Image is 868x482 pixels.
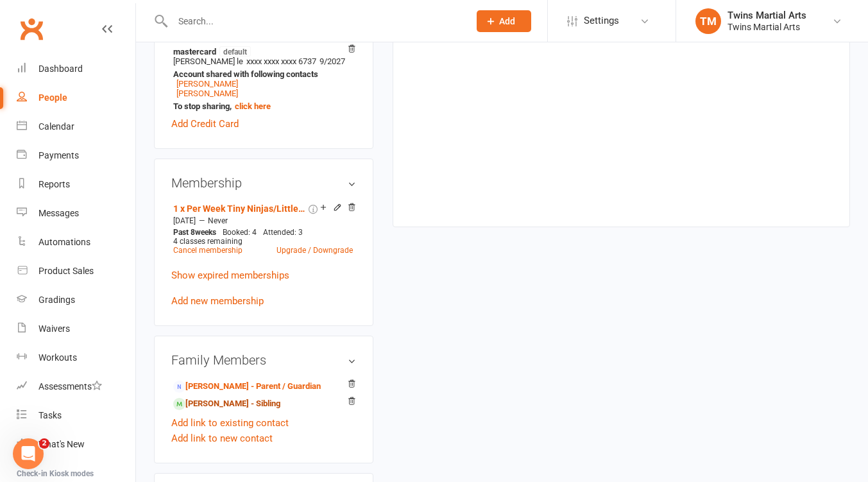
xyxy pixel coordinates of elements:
a: Add Credit Card [171,116,239,132]
a: Upgrade / Downgrade [277,246,353,255]
a: click here [235,101,271,111]
div: Workouts [38,352,77,363]
input: Search... [169,12,460,30]
div: Assessments [38,381,102,392]
a: Cancel membership [173,246,243,255]
div: Messages [38,208,79,218]
span: Add [499,16,515,26]
a: Show expired memberships [171,270,289,281]
a: Waivers [17,314,135,343]
a: [PERSON_NAME] - Parent / Guardian [173,380,321,393]
span: Never [208,216,228,225]
a: [PERSON_NAME] - Sibling [173,397,280,411]
a: Add new membership [171,295,264,307]
a: [PERSON_NAME] [176,79,238,89]
div: weeks [170,228,219,237]
div: What's New [38,439,85,449]
a: Gradings [17,286,135,314]
a: 1 x Per Week Tiny Ninjas/Little Ninjas/Dragons [173,203,306,214]
a: Payments [17,141,135,170]
li: [PERSON_NAME] le [171,44,356,113]
div: Gradings [38,295,75,305]
a: Add link to existing contact [171,415,289,431]
div: Product Sales [38,266,94,276]
a: Product Sales [17,257,135,286]
span: Booked: 4 [223,228,257,237]
div: Twins Martial Arts [728,21,806,33]
strong: To stop sharing, [173,101,350,111]
a: Messages [17,199,135,228]
span: default [219,46,251,56]
div: People [38,92,67,103]
div: Twins Martial Arts [728,10,806,21]
div: Tasks [38,410,62,420]
a: Workouts [17,343,135,372]
a: [PERSON_NAME] [176,89,238,98]
span: [DATE] [173,216,196,225]
a: People [17,83,135,112]
span: xxxx xxxx xxxx 6737 [246,56,316,66]
span: Attended: 3 [263,228,303,237]
span: Past 8 [173,228,195,237]
span: 4 classes remaining [173,237,243,246]
span: Settings [584,6,619,35]
a: Tasks [17,401,135,430]
a: Reports [17,170,135,199]
a: Assessments [17,372,135,401]
button: Add [477,10,531,32]
iframe: Intercom live chat [13,438,44,469]
span: 2 [39,438,49,449]
div: Payments [38,150,79,160]
div: Calendar [38,121,74,132]
a: Dashboard [17,55,135,83]
strong: mastercard [173,46,350,56]
div: Automations [38,237,90,247]
span: 9/2027 [319,56,345,66]
a: Automations [17,228,135,257]
a: What's New [17,430,135,459]
a: Clubworx [15,13,47,45]
div: Dashboard [38,64,83,74]
a: Add link to new contact [171,431,273,446]
h3: Family Members [171,353,356,367]
a: Calendar [17,112,135,141]
div: TM [695,8,721,34]
strong: Account shared with following contacts [173,69,350,79]
div: — [170,216,356,226]
h3: Membership [171,176,356,190]
div: Waivers [38,323,70,334]
div: Reports [38,179,70,189]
